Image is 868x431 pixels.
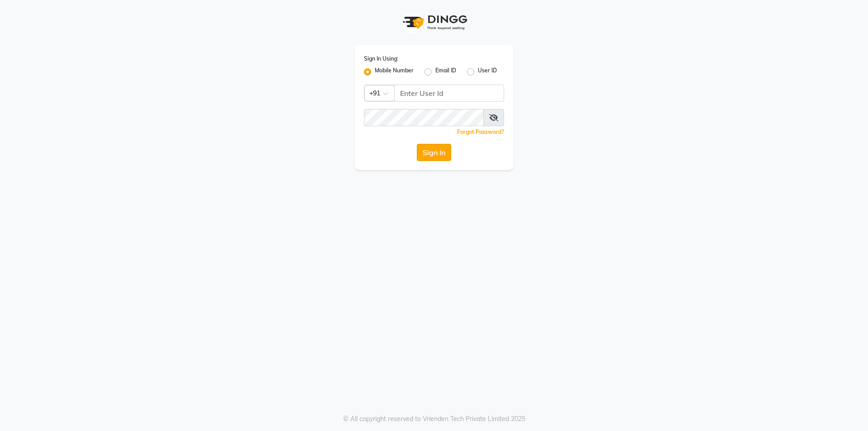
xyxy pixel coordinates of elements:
input: Username [394,85,504,102]
label: User ID [478,66,497,77]
label: Mobile Number [375,66,414,77]
input: Username [364,109,484,126]
a: Forgot Password? [457,128,504,135]
button: Sign In [417,144,451,161]
label: Email ID [435,66,456,77]
img: logo1.svg [398,9,470,36]
label: Sign In Using: [364,55,398,63]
